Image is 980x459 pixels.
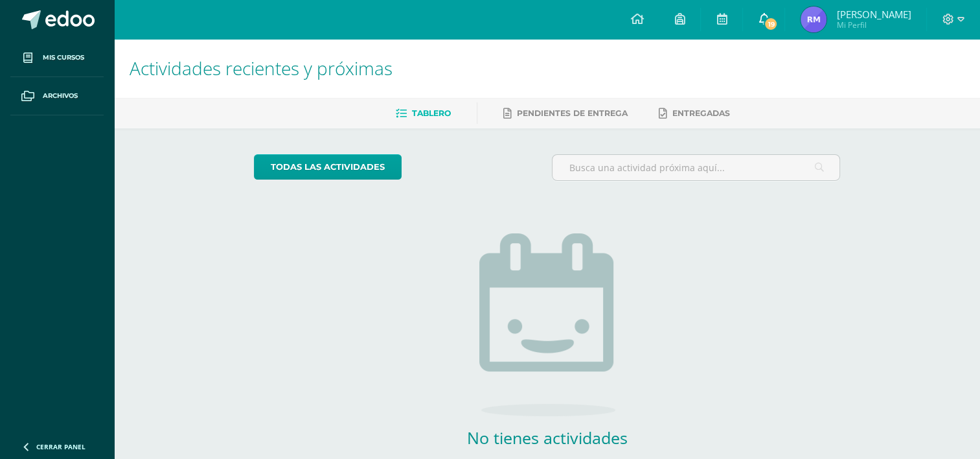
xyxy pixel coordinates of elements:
span: Mi Perfil [836,19,911,30]
span: Tablero [412,108,451,118]
span: Pendientes de entrega [517,108,628,118]
span: [PERSON_NAME] [836,8,911,21]
a: Tablero [396,103,451,124]
a: todas las Actividades [254,154,402,180]
input: Busca una actividad próxima aquí... [553,155,839,180]
a: Mis cursos [10,39,104,77]
span: 19 [764,17,778,31]
span: Mis cursos [43,53,84,63]
a: Entregadas [659,103,730,124]
h2: No tienes actividades [418,427,677,449]
span: Entregadas [672,108,730,118]
span: Actividades recientes y próximas [130,56,393,80]
span: Cerrar panel [36,442,85,451]
a: Pendientes de entrega [503,103,628,124]
span: Archivos [43,91,78,101]
a: Archivos [10,77,104,115]
img: no_activities.png [479,233,615,416]
img: a716537da73df17c4388f15bc20f8998.png [801,6,826,32]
